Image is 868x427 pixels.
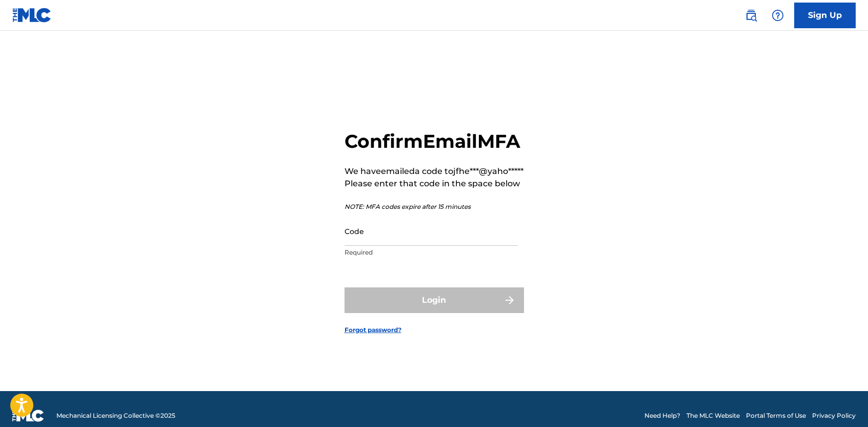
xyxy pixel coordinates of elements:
a: Privacy Policy [812,411,856,420]
p: NOTE: MFA codes expire after 15 minutes [345,202,523,211]
h2: Confirm Email MFA [345,130,523,153]
img: MLC Logo [12,8,52,23]
p: Please enter that code in the space below [345,178,523,190]
span: Mechanical Licensing Collective © 2025 [56,411,175,420]
a: Sign Up [794,3,856,28]
p: Required [345,248,518,257]
img: search [745,9,757,22]
div: Help [768,5,788,26]
img: help [772,9,784,22]
img: logo [12,410,44,422]
a: Portal Terms of Use [746,411,806,420]
a: Public Search [741,5,761,26]
p: We have emailed a code to jfhe***@yaho***** [345,165,523,178]
a: Need Help? [644,411,680,420]
a: Forgot password? [345,325,401,335]
a: The MLC Website [687,411,740,420]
